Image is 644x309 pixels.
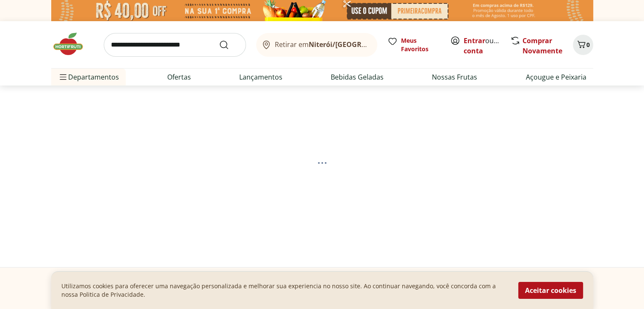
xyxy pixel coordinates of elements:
a: Bebidas Geladas [331,72,384,82]
p: Utilizamos cookies para oferecer uma navegação personalizada e melhorar sua experiencia no nosso ... [61,282,508,299]
button: Carrinho [573,35,593,55]
span: 0 [586,41,590,49]
input: search [104,33,246,57]
button: Aceitar cookies [518,282,583,299]
span: Meus Favoritos [401,36,440,53]
a: Lançamentos [239,72,282,82]
span: ou [464,36,501,56]
button: Menu [58,67,68,87]
a: Nossas Frutas [432,72,477,82]
span: Departamentos [58,67,119,87]
a: Açougue e Peixaria [525,72,586,82]
span: Retirar em [275,41,368,48]
button: Submit Search [219,40,239,50]
a: Meus Favoritos [387,36,440,53]
a: Comprar Novamente [522,36,562,55]
button: Retirar emNiterói/[GEOGRAPHIC_DATA] [256,33,377,57]
a: Ofertas [167,72,191,82]
a: Criar conta [464,36,510,55]
a: Entrar [464,36,485,45]
img: Hortifruti [51,31,94,57]
b: Niterói/[GEOGRAPHIC_DATA] [309,40,405,49]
